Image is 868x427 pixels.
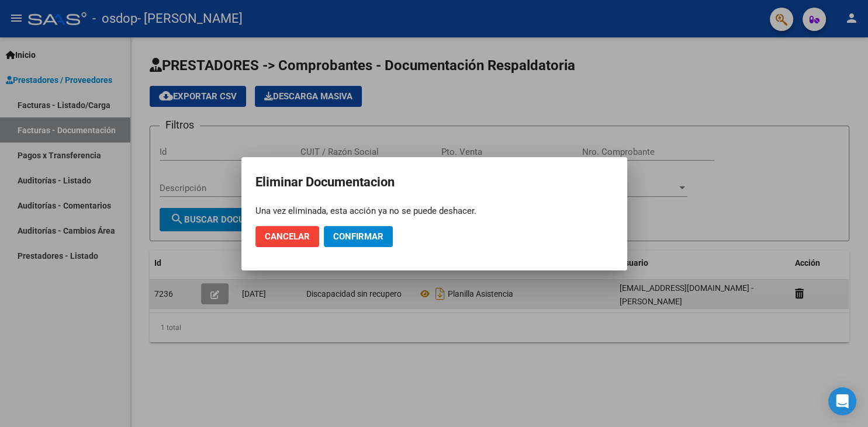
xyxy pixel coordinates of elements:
button: Confirmar [324,226,393,247]
button: Cancelar [255,226,319,247]
div: Open Intercom Messenger [828,387,856,415]
span: Cancelar [265,231,310,242]
h2: Eliminar Documentacion [255,171,613,193]
div: Una vez eliminada, esta acción ya no se puede deshacer. [255,205,613,217]
span: Confirmar [333,231,383,242]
